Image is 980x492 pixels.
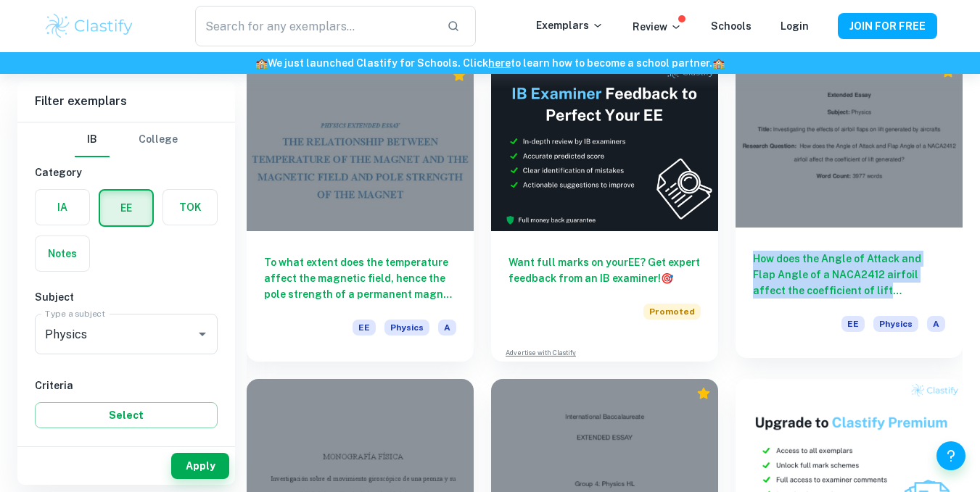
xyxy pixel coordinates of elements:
[661,272,673,284] span: 🎯
[712,57,725,69] span: 🏫
[75,122,110,157] button: IB
[736,61,963,362] a: How does the Angle of Attack and Flap Angle of a NACA2412 airfoil affect the coefficient of lift ...
[264,254,456,302] h6:  To what extent does the temperature affect the magnetic field, hence the pole strength of a perm...
[171,453,229,479] button: Apply
[643,304,701,320] span: Promoted
[353,320,376,335] span: EE
[3,55,977,71] h6: We just launched Clastify for Schools. Click to learn how to become a school partner.
[488,57,511,69] a: here
[75,122,178,157] div: Filter type choice
[508,254,701,286] h6: Want full marks on your EE ? Get expert feedback from an IB examiner!
[781,20,809,32] a: Login
[17,81,235,122] h6: Filter exemplars
[35,378,218,393] h6: Criteria
[711,20,752,32] a: Schools
[100,191,152,225] button: EE
[35,402,218,428] button: Select
[35,164,218,180] h6: Category
[44,12,136,41] img: Clastify logo
[491,61,718,362] a: Want full marks on yourEE? Get expert feedback from an IB examiner!PromotedAdvertise with Clastify
[927,316,945,332] span: A
[506,348,576,358] a: Advertise with Clastify
[45,307,105,320] label: Type a subject
[491,61,718,231] img: Thumbnail
[36,236,89,271] button: Notes
[384,320,429,335] span: Physics
[452,68,466,83] div: Premium
[192,324,213,344] button: Open
[35,289,218,305] h6: Subject
[838,13,937,39] button: JOIN FOR FREE
[255,57,268,69] span: 🏫
[753,251,945,299] h6: How does the Angle of Attack and Flap Angle of a NACA2412 airfoil affect the coefficient of lift ...
[36,190,89,225] button: IA
[696,386,711,401] div: Premium
[633,19,682,35] p: Review
[841,316,865,332] span: EE
[438,320,456,335] span: A
[536,17,604,33] p: Exemplars
[936,441,965,470] button: Help and Feedback
[163,190,217,225] button: TOK
[195,6,435,46] input: Search for any exemplars...
[139,122,178,157] button: College
[247,61,474,362] a:  To what extent does the temperature affect the magnetic field, hence the pole strength of a perm...
[873,316,918,332] span: Physics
